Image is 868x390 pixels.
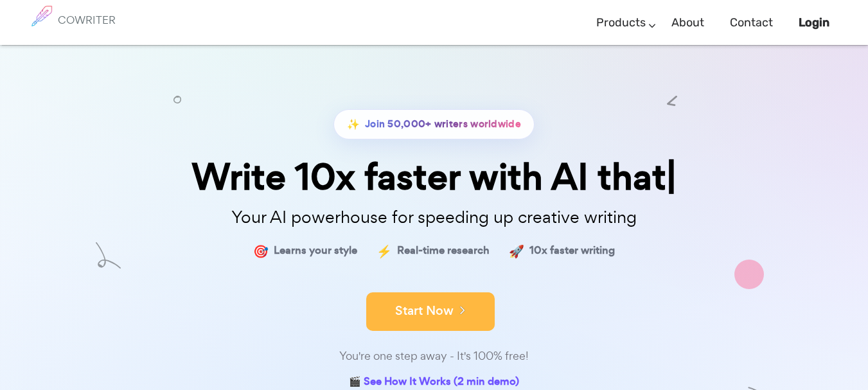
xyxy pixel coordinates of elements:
b: Login [799,15,829,30]
a: About [671,4,704,42]
span: ⚡ [376,242,392,260]
a: Contact [730,4,773,42]
span: Real-time research [397,242,490,260]
button: Start Now [366,292,495,331]
span: ✨ [347,115,360,134]
p: Your AI powerhouse for speeding up creative writing [113,204,756,231]
a: Products [596,4,646,42]
span: 10x faster writing [529,242,615,260]
img: shape [96,246,121,272]
h6: COWRITER [58,14,116,26]
span: 🎯 [253,242,269,260]
div: Write 10x faster with AI that [113,159,756,195]
span: Learns your style [274,242,357,260]
span: Join 50,000+ writers worldwide [365,115,521,134]
span: 🚀 [509,242,524,260]
div: You're one step away - It's 100% free! [113,347,756,366]
a: Login [799,4,829,42]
